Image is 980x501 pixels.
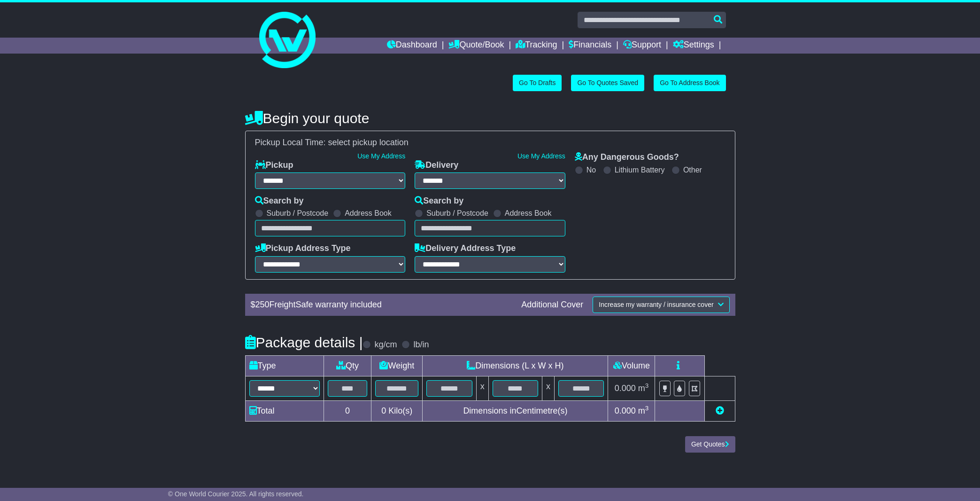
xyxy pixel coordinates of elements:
sup: 3 [645,382,649,389]
td: Type [245,355,324,376]
td: 0 [324,401,371,422]
h4: Begin your quote [245,110,735,126]
div: $ FreightSafe warranty included [246,300,517,310]
span: 250 [255,300,270,309]
label: Pickup [255,160,293,171]
div: Additional Cover [517,300,588,310]
td: Weight [371,355,423,376]
span: 0.000 [615,384,636,393]
td: Kilo(s) [371,401,423,422]
a: Go To Address Book [654,75,725,91]
td: Dimensions (L x W x H) [423,355,608,376]
span: m [638,406,649,415]
td: Dimensions in Centimetre(s) [423,401,608,422]
td: Total [245,401,324,422]
span: select pickup location [328,138,409,147]
label: Other [683,165,702,174]
label: Address Book [505,209,552,218]
span: m [638,384,649,393]
button: Increase my warranty / insurance cover [593,297,729,313]
td: Qty [324,355,371,376]
label: Pickup Address Type [255,243,351,254]
span: © One World Courier 2025. All rights reserved. [168,490,304,498]
span: Increase my warranty / insurance cover [599,301,713,308]
a: Financials [569,38,611,54]
button: Get Quotes [685,436,735,453]
label: Address Book [345,209,392,218]
a: Settings [673,38,714,54]
span: 0 [381,406,386,415]
a: Quote/Book [448,38,504,54]
td: x [476,376,488,400]
a: Go To Quotes Saved [571,75,644,91]
td: Volume [608,355,655,376]
label: Delivery Address Type [415,243,516,254]
label: Delivery [415,160,458,171]
label: kg/cm [374,340,397,350]
td: x [542,376,555,400]
a: Dashboard [387,38,437,54]
label: Suburb / Postcode [426,209,488,218]
a: Use My Address [357,152,405,160]
a: Support [623,38,661,54]
label: Any Dangerous Goods? [575,152,679,163]
label: No [586,165,596,174]
label: Search by [415,196,463,206]
div: Pickup Local Time: [250,138,730,148]
a: Tracking [516,38,557,54]
span: 0.000 [615,406,636,415]
label: Search by [255,196,304,206]
a: Use My Address [517,152,565,160]
h4: Package details | [245,335,363,350]
label: Suburb / Postcode [267,209,329,218]
label: Lithium Battery [615,165,665,174]
a: Go To Drafts [513,75,562,91]
a: Add new item [716,406,724,415]
sup: 3 [645,405,649,412]
label: lb/in [413,340,429,350]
